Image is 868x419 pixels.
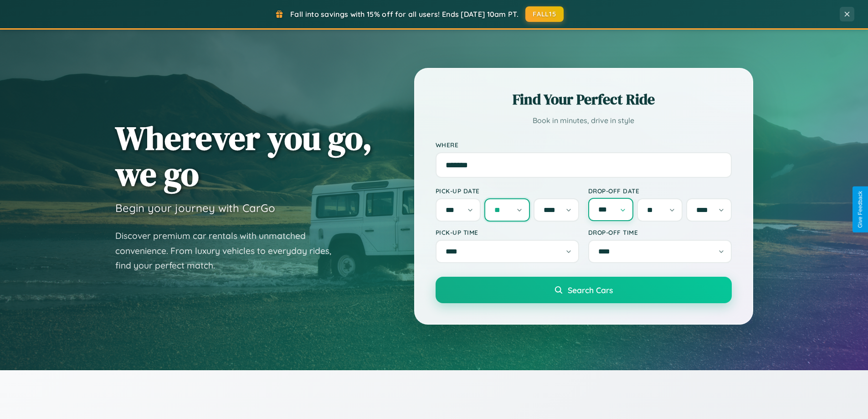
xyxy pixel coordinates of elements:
span: Search Cars [568,285,613,295]
label: Drop-off Date [588,187,732,195]
label: Pick-up Time [436,228,579,236]
div: Give Feedback [857,191,863,228]
h1: Wherever you go, we go [115,120,372,192]
label: Drop-off Time [588,228,732,236]
button: Search Cars [436,277,732,303]
label: Pick-up Date [436,187,579,195]
h2: Find Your Perfect Ride [436,89,732,109]
button: FALL15 [525,6,564,22]
label: Where [436,141,732,149]
span: Fall into savings with 15% off for all users! Ends [DATE] 10am PT. [290,10,519,19]
p: Discover premium car rentals with unmatched convenience. From luxury vehicles to everyday rides, ... [115,228,343,273]
p: Book in minutes, drive in style [436,114,732,127]
h3: Begin your journey with CarGo [115,201,275,215]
